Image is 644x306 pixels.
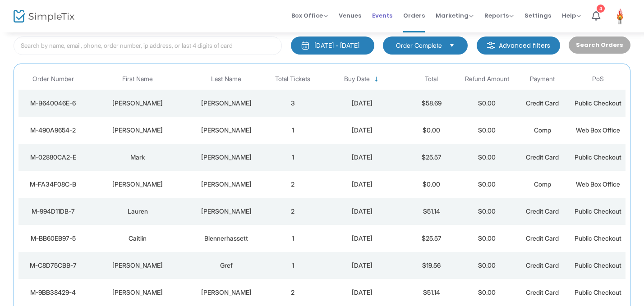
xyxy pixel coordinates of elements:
div: Blennerhassett [190,234,263,243]
span: Credit Card [526,261,559,269]
div: Ali Joy [90,288,185,297]
div: M-9BB38429-4 [21,288,86,297]
div: M-B640046E-6 [21,99,86,108]
div: M-BB60EB97-5 [21,234,86,243]
div: M-02880CA2-E [21,153,86,162]
td: $19.56 [404,252,459,279]
span: Credit Card [526,234,559,242]
div: McNeil [190,99,263,108]
td: $0.00 [459,252,515,279]
span: Venues [339,4,361,27]
span: Sortable [373,76,380,83]
div: Katharina [90,261,185,270]
div: Adams [190,207,263,216]
span: Help [562,11,581,20]
button: Select [446,41,458,50]
span: Box Office [291,11,328,20]
div: D'Silva [190,126,263,135]
span: Credit Card [526,99,559,107]
td: 1 [265,144,321,171]
div: [DATE] - [DATE] [314,41,359,50]
span: Public Checkout [575,288,621,296]
span: Marketing [436,11,474,20]
td: $0.00 [459,198,515,225]
div: 2025-08-24 [323,261,401,270]
div: Anderson [190,180,263,189]
td: $25.57 [404,225,459,252]
div: 2025-08-25 [323,126,401,135]
td: $58.69 [404,90,459,117]
td: $0.00 [404,117,459,144]
div: Data table [18,69,626,306]
td: $0.00 [459,279,515,306]
td: 1 [265,117,321,144]
m-button: Advanced filters [477,37,560,55]
td: $0.00 [459,225,515,252]
span: Credit Card [526,207,559,215]
td: $51.14 [404,198,459,225]
input: Search by name, email, phone, order number, ip address, or last 4 digits of card [14,37,282,55]
div: M-FA34F08C-B [21,180,86,189]
span: Web Box Office [576,126,620,134]
span: PoS [592,75,604,83]
span: Order Complete [396,41,442,50]
div: 2025-08-25 [323,99,401,108]
td: $25.57 [404,144,459,171]
td: 3 [265,90,321,117]
td: 1 [265,225,321,252]
td: $0.00 [404,171,459,198]
img: monthly [301,41,310,50]
span: Reports [484,11,514,20]
div: 2025-08-24 [323,153,401,162]
th: Total Tickets [265,69,321,90]
td: 1 [265,252,321,279]
span: Events [372,4,392,27]
div: M-994D11DB-7 [21,207,86,216]
td: $0.00 [459,90,515,117]
span: Orders [403,4,425,27]
div: Teeple [190,153,263,162]
div: 2025-08-24 [323,180,401,189]
span: First Name [122,75,153,83]
span: Web Box Office [576,180,620,188]
div: Warren [90,126,185,135]
button: [DATE] - [DATE] [291,37,374,55]
span: Last Name [211,75,241,83]
span: Public Checkout [575,261,621,269]
div: Lauren [90,207,185,216]
span: Comp [534,126,551,134]
img: filter [487,41,496,50]
div: Claire [90,99,185,108]
div: M-C8D75CBB-7 [21,261,86,270]
td: 2 [265,198,321,225]
span: Public Checkout [575,207,621,215]
td: 2 [265,279,321,306]
div: 4 [597,4,605,12]
span: Credit Card [526,288,559,296]
td: $0.00 [459,117,515,144]
th: Refund Amount [459,69,515,90]
td: 2 [265,171,321,198]
td: $0.00 [459,171,515,198]
span: Order Number [32,75,74,83]
div: Gil [90,180,185,189]
div: Mark [90,153,185,162]
span: Comp [534,180,551,188]
th: Total [404,69,459,90]
td: $0.00 [459,144,515,171]
span: Payment [530,75,555,83]
div: M-490A9654-2 [21,126,86,135]
div: 2025-08-24 [323,207,401,216]
span: Credit Card [526,153,559,161]
div: Richardson [190,288,263,297]
div: 2025-08-24 [323,234,401,243]
span: Public Checkout [575,153,621,161]
div: Gref [190,261,263,270]
div: 2025-08-24 [323,288,401,297]
span: Public Checkout [575,234,621,242]
td: $51.14 [404,279,459,306]
span: Public Checkout [575,99,621,107]
span: Settings [524,4,551,27]
div: Caitlin [90,234,185,243]
span: Buy Date [344,75,370,83]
